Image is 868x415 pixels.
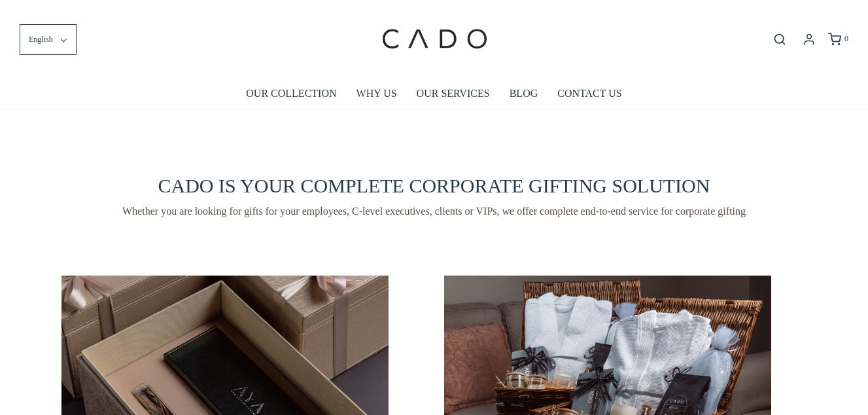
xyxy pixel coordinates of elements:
[20,24,77,55] button: English
[29,33,53,46] span: English
[158,175,710,196] span: CADO IS YOUR COMPLETE CORPORATE GIFTING SOLUTION
[378,10,489,69] img: cadogifting
[844,34,848,43] span: 0
[827,33,848,46] a: 0
[510,79,538,109] a: BLOG
[768,32,791,46] button: Open search bar
[61,204,807,219] span: Whether you are looking for gifts for your employees, C-level executives, clients or VIPs, we off...
[557,79,621,109] a: CONTACT US
[417,79,490,109] a: OUR SERVICES
[356,79,397,109] a: WHY US
[246,79,336,109] a: OUR COLLECTION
